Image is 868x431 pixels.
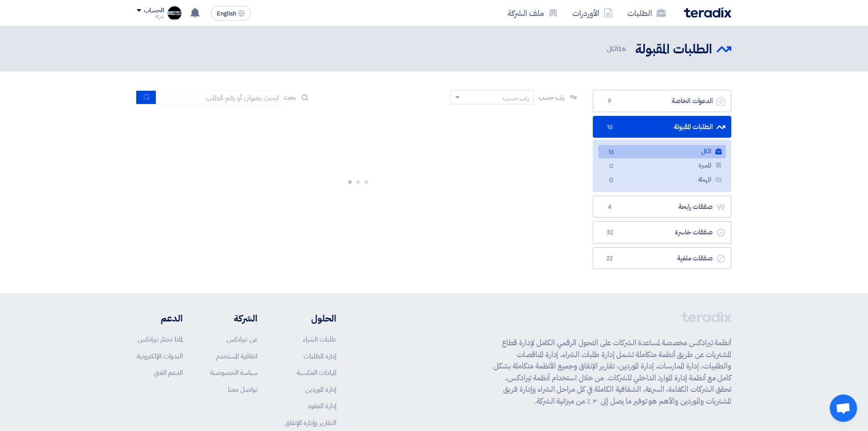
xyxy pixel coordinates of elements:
[217,10,236,17] span: English
[593,90,731,112] a: الدعوات الخاصة9
[144,7,164,15] div: الحساب
[593,196,731,218] a: صفقات رابحة4
[606,176,616,186] span: 0
[137,14,164,19] div: شركة
[493,337,731,407] p: أنظمة تيرادكس مخصصة لمساعدة الشركات على التحول الرقمي الكامل لإدارة قطاع المشتريات عن طريق أنظمة ...
[593,221,731,244] a: صفقات خاسرة32
[620,2,673,24] a: الطلبات
[285,418,336,428] a: التقارير وإدارة الإنفاق
[503,93,529,103] div: رتب حسب
[137,351,183,361] a: الندوات الإلكترونية
[284,93,296,102] span: بحث
[210,368,257,378] a: سياسة الخصوصية
[210,312,257,325] li: الشركة
[303,334,336,344] a: طلبات الشراء
[598,173,726,187] a: المهملة
[598,145,726,158] a: الكل
[500,2,565,24] a: ملف الشركة
[618,44,626,54] span: 16
[565,2,620,24] a: الأوردرات
[154,368,183,378] a: الدعم الفني
[216,351,257,361] a: اتفاقية المستخدم
[607,44,628,54] span: الكل
[228,384,257,395] a: تواصل معنا
[604,228,615,237] span: 32
[297,368,336,378] a: المزادات العكسية
[593,247,731,270] a: صفقات ملغية22
[604,254,615,263] span: 22
[226,334,257,344] a: عن تيرادكس
[167,6,182,21] img: WhatsApp_Image__at__AM_1744277184965.jpeg
[830,395,857,422] div: دردشة مفتوحة
[635,41,712,58] h2: الطلبات المقبولة
[606,162,616,171] span: 0
[137,312,183,325] li: الدعم
[539,93,565,102] span: رتب حسب
[604,97,615,106] span: 9
[604,203,615,212] span: 4
[285,312,336,325] li: الحلول
[156,91,284,104] input: ابحث بعنوان أو رقم الطلب
[308,401,336,411] a: إدارة العقود
[305,384,336,395] a: إدارة الموردين
[604,123,615,132] span: 16
[593,116,731,138] a: الطلبات المقبولة16
[606,148,616,157] span: 16
[303,351,336,361] a: إدارة الطلبات
[684,7,731,18] img: Teradix logo
[211,6,251,21] button: English
[598,159,726,172] a: المميزة
[138,334,183,344] a: لماذا تختار تيرادكس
